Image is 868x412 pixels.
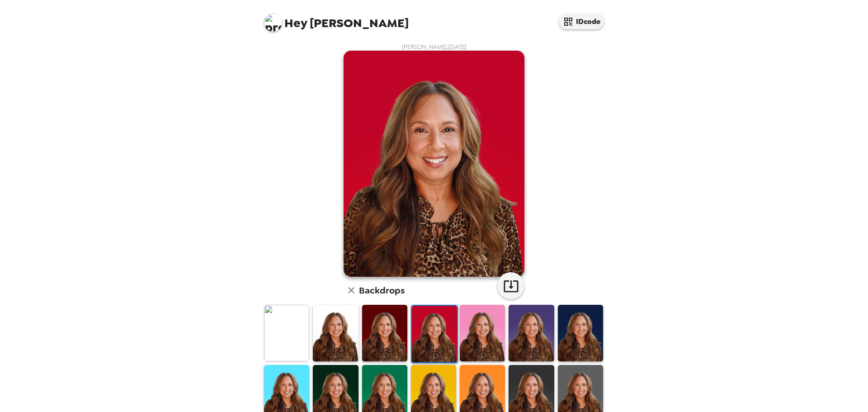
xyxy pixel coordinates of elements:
[402,43,467,51] span: [PERSON_NAME] , [DATE]
[264,9,409,29] span: [PERSON_NAME]
[264,14,282,32] img: profile pic
[264,305,309,361] img: Original
[344,51,524,277] img: user
[559,14,604,29] button: IDcode
[359,283,405,298] h6: Backdrops
[284,15,307,31] span: Hey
